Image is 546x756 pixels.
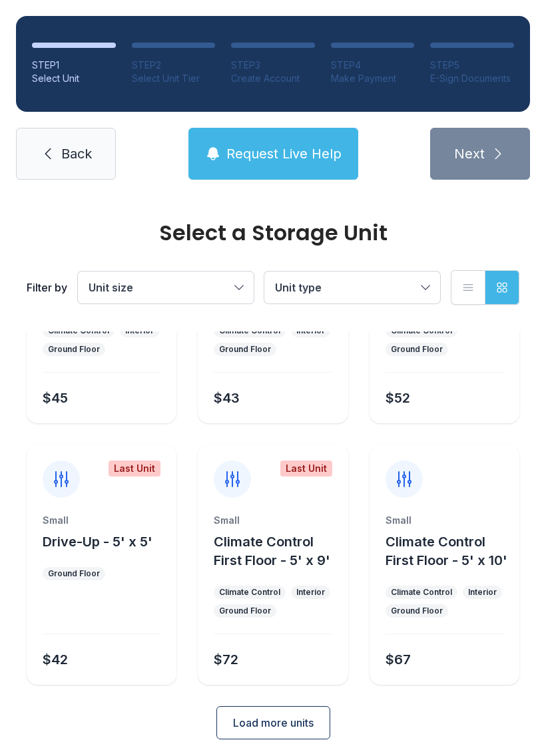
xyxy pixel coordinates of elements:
[231,59,315,72] div: STEP 3
[468,587,497,598] div: Interior
[280,461,332,476] div: Last Unit
[48,344,100,355] div: Ground Floor
[214,389,240,407] div: $43
[391,344,443,355] div: Ground Floor
[48,568,100,579] div: Ground Floor
[43,534,152,550] span: Drive-Up - 5' x 5'
[430,72,514,85] div: E-Sign Documents
[454,144,485,163] span: Next
[219,606,271,616] div: Ground Floor
[331,72,415,85] div: Make Payment
[386,650,411,669] div: $67
[430,59,514,72] div: STEP 5
[219,344,271,355] div: Ground Floor
[275,281,322,294] span: Unit type
[43,532,152,551] button: Drive-Up - 5' x 5'
[61,144,92,163] span: Back
[296,587,325,598] div: Interior
[386,532,514,570] button: Climate Control First Floor - 5' x 10'
[264,272,440,303] button: Unit type
[214,534,330,568] span: Climate Control First Floor - 5' x 9'
[233,715,314,731] span: Load more units
[132,72,216,85] div: Select Unit Tier
[132,59,216,72] div: STEP 2
[27,280,67,295] div: Filter by
[331,59,415,72] div: STEP 4
[78,272,254,303] button: Unit size
[386,389,410,407] div: $52
[214,532,342,570] button: Climate Control First Floor - 5' x 9'
[32,72,116,85] div: Select Unit
[386,534,507,568] span: Climate Control First Floor - 5' x 10'
[226,144,342,163] span: Request Live Help
[231,72,315,85] div: Create Account
[214,514,332,527] div: Small
[89,281,133,294] span: Unit size
[386,514,503,527] div: Small
[32,59,116,72] div: STEP 1
[27,222,519,244] div: Select a Storage Unit
[109,461,160,476] div: Last Unit
[391,587,452,598] div: Climate Control
[214,650,238,669] div: $72
[43,389,68,407] div: $45
[391,606,443,616] div: Ground Floor
[219,587,280,598] div: Climate Control
[43,650,68,669] div: $42
[43,514,160,527] div: Small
